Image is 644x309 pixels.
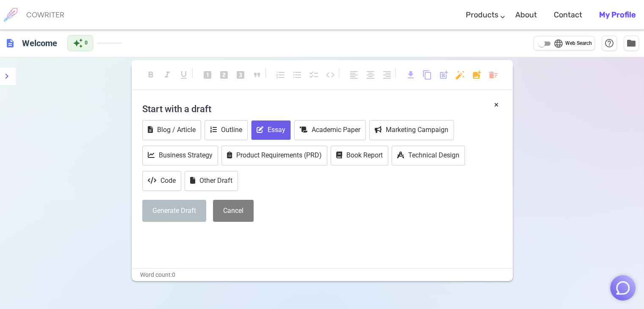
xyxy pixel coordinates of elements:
button: Generate Draft [142,200,206,222]
h6: Click to edit title [19,35,61,52]
span: format_italic [162,70,172,80]
button: Outline [205,120,248,140]
span: download [406,70,416,80]
button: Technical Design [392,146,465,166]
span: description [5,38,15,48]
span: post_add [439,70,449,80]
button: Other Draft [185,171,238,191]
span: add_photo_alternate [472,70,482,80]
span: content_copy [422,70,432,80]
span: format_bold [146,70,156,80]
a: Contact [554,3,582,28]
span: help_outline [604,38,614,48]
h4: Start with a draft [142,99,502,119]
span: format_list_bulleted [292,70,302,80]
span: auto_awesome [73,38,83,48]
span: format_align_center [365,70,376,80]
div: Word count: 0 [132,269,513,281]
span: code [325,70,335,80]
h6: COWRITER [26,11,64,19]
button: Business Strategy [142,146,218,166]
button: Academic Paper [294,120,366,140]
span: looks_one [202,70,213,80]
span: format_quote [252,70,262,80]
span: 0 [85,39,88,47]
button: Code [142,171,181,191]
button: Book Report [331,146,388,166]
a: Products [466,3,498,28]
span: auto_fix_high [455,70,465,80]
span: language [553,39,564,49]
span: looks_3 [235,70,246,80]
span: looks_two [219,70,229,80]
span: checklist [309,70,319,80]
span: format_underlined [179,70,189,80]
a: About [515,3,537,28]
button: Blog / Article [142,120,201,140]
button: Marketing Campaign [369,120,454,140]
b: My Profile [599,10,636,19]
button: Essay [251,120,291,140]
a: My Profile [599,3,636,28]
span: delete_sweep [488,70,498,80]
button: Cancel [213,200,254,222]
button: Product Requirements (PRD) [221,146,327,166]
img: Close chat [615,280,631,296]
button: Help & Shortcuts [602,36,617,51]
button: × [494,99,499,111]
button: Manage Documents [624,36,639,51]
span: folder [626,38,636,48]
span: Web Search [565,39,592,48]
span: format_align_left [349,70,359,80]
span: format_list_numbered [276,70,286,80]
span: format_align_right [382,70,392,80]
